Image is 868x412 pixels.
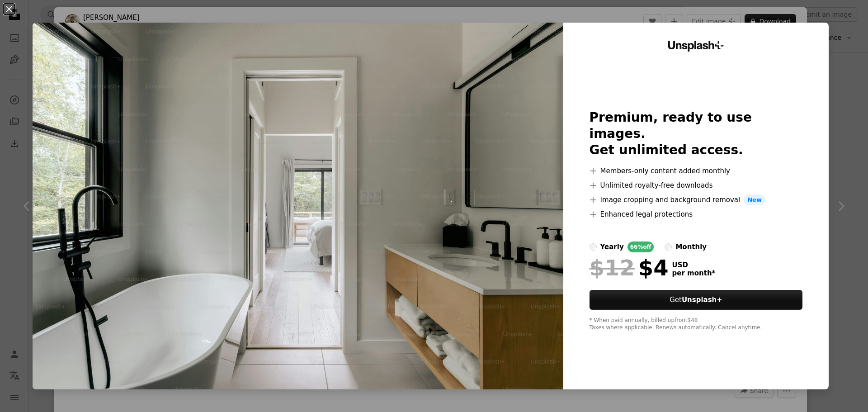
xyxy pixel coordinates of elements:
span: per month * [672,269,716,277]
li: Unlimited royalty-free downloads [590,180,803,191]
div: 66% off [627,242,654,252]
div: monthly [675,242,707,252]
button: GetUnsplash+ [590,290,803,310]
span: USD [672,261,716,269]
li: Enhanced legal protections [590,209,803,220]
div: * When paid annually, billed upfront $48 Taxes where applicable. Renews automatically. Cancel any... [590,317,803,331]
strong: Unsplash+ [682,296,722,304]
li: Image cropping and background removal [590,194,803,205]
input: yearly66%off [590,243,597,251]
div: $4 [590,256,669,279]
li: Members-only content added monthly [590,166,803,176]
span: $12 [590,256,635,279]
h2: Premium, ready to use images. Get unlimited access. [590,109,803,158]
input: monthly [665,243,672,251]
div: yearly [600,242,624,252]
span: New [744,194,765,205]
